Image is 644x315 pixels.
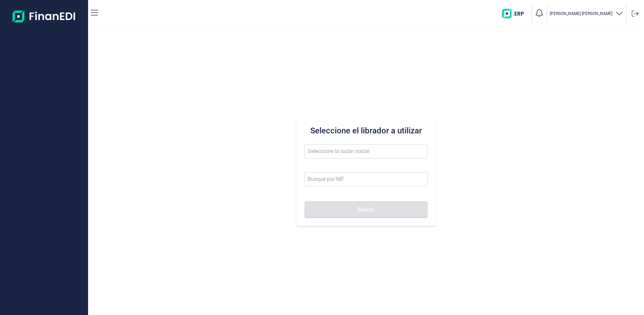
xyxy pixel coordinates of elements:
[305,201,427,218] button: Buscar
[305,144,427,159] input: Seleccione la razón social
[305,125,427,136] h3: Seleccione el librador a utilizar
[358,207,375,212] span: Buscar
[550,9,623,19] button: [PERSON_NAME] [PERSON_NAME]
[305,172,427,186] input: Busque por NIF
[13,5,76,27] img: Logo de aplicación
[502,9,529,18] img: erp
[550,11,612,16] p: [PERSON_NAME] [PERSON_NAME]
